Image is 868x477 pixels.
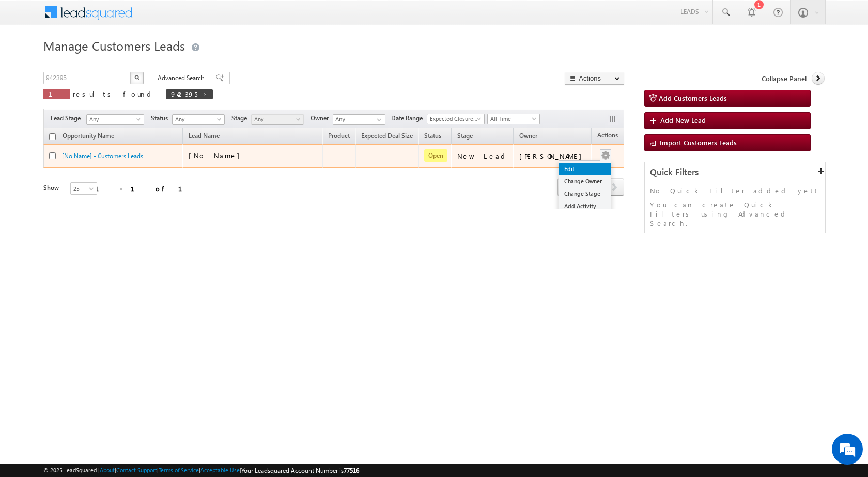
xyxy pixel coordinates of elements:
span: Stage [231,114,251,123]
span: [No Name] [189,151,245,160]
a: prev [557,179,577,196]
a: Any [172,114,225,125]
div: Quick Filters [645,162,825,182]
a: Opportunity Name [57,130,119,144]
span: Add New Lead [660,116,706,125]
span: Lead Name [183,130,225,144]
span: Collapse Panel [762,74,807,83]
span: Open [424,149,447,162]
span: 25 [71,184,98,193]
a: Status [419,130,446,144]
a: Expected Deal Size [356,130,418,144]
span: Your Leadsquared Account Number is [241,467,359,474]
span: Any [87,115,141,124]
span: Owner [311,114,333,123]
span: Manage Customers Leads [43,37,185,54]
span: Actions [592,130,623,143]
span: Any [252,115,301,124]
span: Lead Stage [51,114,85,123]
p: No Quick Filter added yet! [650,186,820,195]
p: You can create Quick Filters using Advanced Search. [650,200,820,228]
div: [PERSON_NAME] [519,151,587,161]
span: Import Customers Leads [660,138,737,147]
a: [No Name] - Customers Leads [62,152,143,160]
a: Acceptable Use [200,467,240,473]
span: Status [151,114,172,123]
div: 1 - 1 of 1 [95,182,195,194]
input: Check all records [49,133,56,140]
a: Show All Items [371,115,384,125]
a: Any [251,114,304,125]
span: prev [557,178,577,196]
span: 77516 [344,467,359,474]
span: 942395 [171,89,197,98]
span: Stage [457,132,473,140]
a: Any [86,114,144,125]
a: About [100,467,115,473]
a: Edit [559,163,611,175]
a: All Time [487,114,540,124]
span: 1 [49,89,65,98]
span: Any [173,115,222,124]
span: Product [328,132,350,140]
a: Contact Support [116,467,157,473]
span: Owner [519,132,537,140]
button: Actions [565,72,624,85]
span: Advanced Search [158,73,208,83]
a: next [605,179,624,196]
input: Type to Search [333,114,385,125]
span: All Time [488,114,537,124]
img: Search [134,75,139,80]
a: Expected Closure Date [427,114,485,124]
span: © 2025 LeadSquared | | | | | [43,466,359,475]
a: Change Owner [559,175,611,188]
div: Show [43,183,62,192]
span: Date Range [391,114,427,123]
span: Expected Deal Size [361,132,413,140]
span: Add Customers Leads [659,94,727,102]
a: Terms of Service [159,467,199,473]
a: Change Stage [559,188,611,200]
span: Expected Closure Date [427,114,481,124]
span: results found [73,89,155,98]
span: next [605,178,624,196]
a: Stage [452,130,478,144]
a: 25 [70,182,97,195]
div: New Lead [457,151,509,161]
a: Add Activity [559,200,611,212]
span: Opportunity Name [63,132,114,140]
